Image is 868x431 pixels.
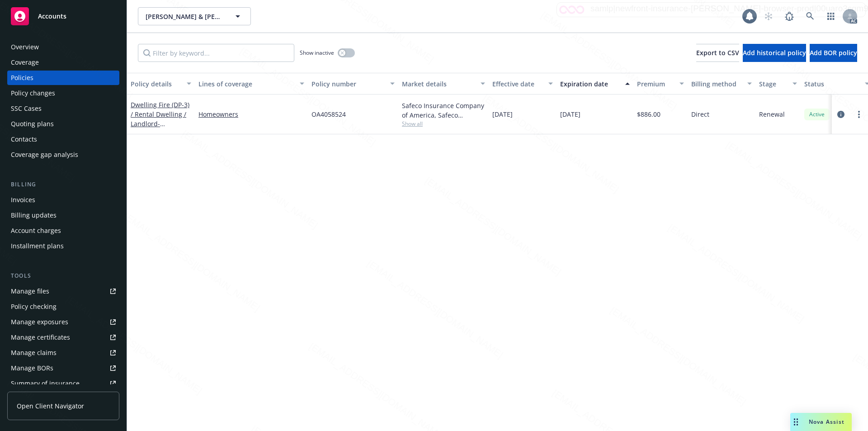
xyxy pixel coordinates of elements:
[7,208,119,223] a: Billing updates
[489,73,557,95] button: Effective date
[7,101,119,116] a: SSC Cases
[7,132,119,147] a: Contacts
[759,79,787,89] div: Stage
[300,49,334,57] span: Show inactive
[7,117,119,131] a: Quoting plans
[810,44,857,62] button: Add BOR policy
[691,79,742,89] div: Billing method
[11,239,64,253] div: Installment plans
[402,79,475,89] div: Market details
[198,79,294,89] div: Lines of coverage
[11,299,57,314] div: Policy checking
[743,48,806,57] span: Add historical policy
[138,7,251,25] button: [PERSON_NAME] & [PERSON_NAME]
[11,86,55,100] div: Policy changes
[7,330,119,345] a: Manage certificates
[801,7,819,25] a: Search
[7,86,119,100] a: Policy changes
[11,315,68,329] div: Manage exposures
[11,330,70,345] div: Manage certificates
[755,73,801,95] button: Stage
[17,401,84,411] span: Open Client Navigator
[808,110,826,118] span: Active
[854,109,864,120] a: more
[311,79,385,89] div: Policy number
[557,73,633,95] button: Expiration date
[790,413,852,431] button: Nova Assist
[131,79,181,89] div: Policy details
[759,7,778,25] a: Start snowing
[138,44,294,62] input: Filter by keyword...
[198,109,304,119] a: Homeowners
[7,315,119,329] a: Manage exposures
[11,40,39,54] div: Overview
[790,413,802,431] div: Drag to move
[7,180,119,189] div: Billing
[7,239,119,253] a: Installment plans
[7,40,119,54] a: Overview
[7,271,119,280] div: Tools
[11,193,35,207] div: Invoices
[7,361,119,375] a: Manage BORs
[759,109,785,119] span: Renewal
[11,101,42,116] div: SSC Cases
[131,119,188,137] span: - [STREET_ADDRESS]
[7,299,119,314] a: Policy checking
[7,376,119,391] a: Summary of insurance
[633,73,688,95] button: Premium
[7,55,119,70] a: Coverage
[308,73,398,95] button: Policy number
[696,48,739,57] span: Export to CSV
[492,79,543,89] div: Effective date
[7,284,119,298] a: Manage files
[835,109,846,120] a: circleInformation
[11,284,49,298] div: Manage files
[11,55,39,70] div: Coverage
[809,418,844,426] span: Nova Assist
[11,346,57,360] div: Manage claims
[780,7,798,25] a: Report a Bug
[38,13,66,20] span: Accounts
[822,7,840,25] a: Switch app
[637,79,674,89] div: Premium
[11,376,80,391] div: Summary of insurance
[7,4,119,29] a: Accounts
[402,101,485,120] div: Safeco Insurance Company of America, Safeco Insurance
[311,109,346,119] span: OA4058524
[127,73,195,95] button: Policy details
[696,44,739,62] button: Export to CSV
[131,100,189,137] a: Dwelling Fire (DP-3) / Rental Dwelling / Landlord
[560,79,620,89] div: Expiration date
[11,147,78,162] div: Coverage gap analysis
[7,346,119,360] a: Manage claims
[146,12,224,21] span: [PERSON_NAME] & [PERSON_NAME]
[398,73,489,95] button: Market details
[691,109,709,119] span: Direct
[7,71,119,85] a: Policies
[195,73,308,95] button: Lines of coverage
[402,120,485,128] span: Show all
[11,117,54,131] div: Quoting plans
[11,132,37,147] div: Contacts
[637,109,660,119] span: $886.00
[7,193,119,207] a: Invoices
[11,71,33,85] div: Policies
[11,223,61,238] div: Account charges
[560,109,580,119] span: [DATE]
[743,44,806,62] button: Add historical policy
[810,48,857,57] span: Add BOR policy
[7,147,119,162] a: Coverage gap analysis
[7,223,119,238] a: Account charges
[11,361,53,375] div: Manage BORs
[492,109,513,119] span: [DATE]
[688,73,755,95] button: Billing method
[804,79,859,89] div: Status
[11,208,57,223] div: Billing updates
